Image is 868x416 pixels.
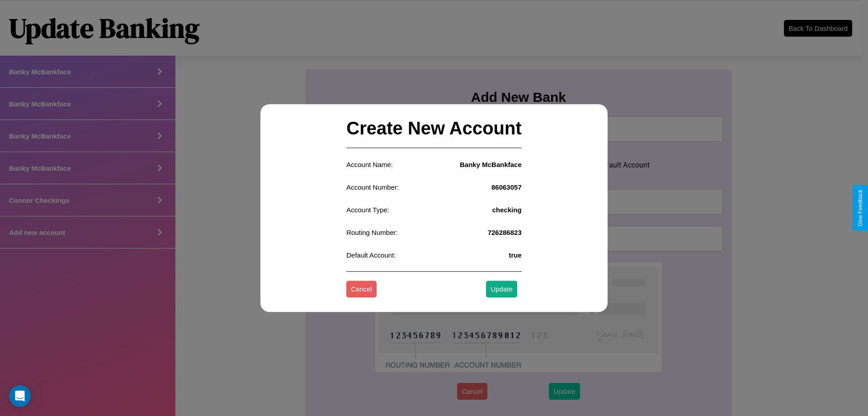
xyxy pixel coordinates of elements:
p: Default Account: [346,249,396,261]
h4: checking [492,206,522,214]
h4: 726286823 [488,229,522,236]
button: Cancel [346,281,377,298]
h4: true [509,251,521,259]
p: Account Name: [346,158,393,171]
h4: Banky McBankface [460,161,522,168]
h4: 86063057 [491,183,522,191]
p: Routing Number: [346,226,397,239]
p: Account Type: [346,204,389,216]
p: Account Number: [346,181,399,193]
div: Give Feedback [857,190,863,226]
div: Open Intercom Messenger [9,385,31,407]
h2: Create New Account [346,109,522,148]
button: Update [486,281,517,298]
